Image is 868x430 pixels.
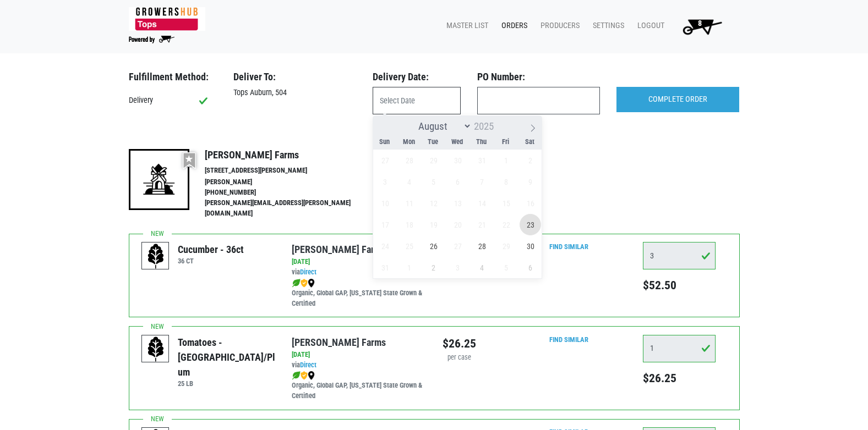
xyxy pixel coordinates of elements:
h4: [PERSON_NAME] Farms [205,149,374,161]
span: Thu [470,139,494,146]
a: 8 [669,15,731,37]
span: August 1, 2025 [495,150,517,171]
span: August 20, 2025 [447,214,468,235]
h3: Delivery Date: [373,71,461,83]
span: August 5, 2025 [423,171,444,192]
span: July 28, 2025 [398,150,420,171]
h3: Deliver To: [233,71,356,83]
div: via [292,267,425,278]
span: September 1, 2025 [398,257,420,278]
input: COMPLETE ORDER [616,87,739,112]
h6: 25 LB [178,379,275,388]
img: leaf-e5c59151409436ccce96b2ca1b28e03c.png [292,371,301,380]
div: Cucumber - 36ct [178,242,244,257]
span: August 13, 2025 [447,192,468,214]
span: August 6, 2025 [447,171,468,192]
span: August 23, 2025 [520,214,541,235]
span: August 11, 2025 [398,192,420,214]
span: August 21, 2025 [471,214,493,235]
select: Month [413,119,472,133]
li: [PERSON_NAME][EMAIL_ADDRESS][PERSON_NAME][DOMAIN_NAME] [205,198,374,219]
span: Fri [494,139,518,146]
span: August 31, 2025 [374,257,396,278]
div: Tops Auburn, 504 [225,87,364,99]
span: Wed [445,139,470,146]
span: August 15, 2025 [495,192,517,214]
span: Tue [421,139,445,146]
div: Organic, Global GAP, [US_STATE] State Grown & Certified [292,278,425,309]
span: September 3, 2025 [447,257,468,278]
img: map_marker-0e94453035b3232a4d21701695807de9.png [308,279,315,288]
h5: $52.50 [643,278,716,293]
h3: PO Number: [477,71,600,83]
img: safety-e55c860ca8c00a9c171001a62a92dabd.png [301,371,308,380]
span: Mon [397,139,421,146]
span: September 5, 2025 [495,257,517,278]
a: Find Similar [549,242,588,251]
div: [DATE] [292,257,425,267]
span: Sun [373,139,397,146]
span: August 17, 2025 [374,214,396,235]
h3: Fulfillment Method: [129,71,217,83]
img: map_marker-0e94453035b3232a4d21701695807de9.png [308,371,315,380]
span: August 28, 2025 [471,235,493,257]
img: Cart [678,15,727,37]
span: September 4, 2025 [471,257,493,278]
span: August 8, 2025 [495,171,517,192]
span: August 7, 2025 [471,171,493,192]
img: 279edf242af8f9d49a69d9d2afa010fb.png [129,7,205,31]
span: Sat [518,139,542,146]
span: July 30, 2025 [447,150,468,171]
span: August 12, 2025 [423,192,444,214]
img: placeholder-variety-43d6402dacf2d531de610a020419775a.svg [142,335,170,363]
input: Qty [643,335,716,362]
li: [STREET_ADDRESS][PERSON_NAME] [205,166,374,176]
h5: $26.25 [643,371,716,385]
li: [PERSON_NAME] [205,177,374,188]
span: July 27, 2025 [374,150,396,171]
span: August 24, 2025 [374,235,396,257]
span: August 25, 2025 [398,235,420,257]
span: July 31, 2025 [471,150,493,171]
span: September 6, 2025 [520,257,541,278]
span: August 2, 2025 [520,150,541,171]
span: 8 [698,19,702,28]
a: Producers [532,15,584,36]
img: placeholder-variety-43d6402dacf2d531de610a020419775a.svg [142,242,170,270]
a: Settings [584,15,629,36]
span: August 26, 2025 [423,235,444,257]
span: August 16, 2025 [520,192,541,214]
img: 19-7441ae2ccb79c876ff41c34f3bd0da69.png [129,149,189,210]
span: August 29, 2025 [495,235,517,257]
span: August 27, 2025 [447,235,468,257]
div: [DATE] [292,350,425,360]
div: Organic, Global GAP, [US_STATE] State Grown & Certified [292,370,425,401]
a: Orders [493,15,532,36]
span: August 4, 2025 [398,171,420,192]
img: safety-e55c860ca8c00a9c171001a62a92dabd.png [301,279,308,288]
span: August 30, 2025 [520,235,541,257]
input: Qty [643,242,716,269]
div: via [292,360,425,371]
div: per case [443,352,476,363]
input: Select Date [373,87,461,114]
div: Tomatoes - [GEOGRAPHIC_DATA]/Plum [178,335,275,379]
span: August 14, 2025 [471,192,493,214]
span: August 9, 2025 [520,171,541,192]
span: September 2, 2025 [423,257,444,278]
h6: 36 CT [178,257,244,265]
img: Powered by Big Wheelbarrow [129,36,174,43]
a: Direct [300,268,316,276]
div: $26.25 [443,335,476,352]
a: Find Similar [549,335,588,344]
span: August 18, 2025 [398,214,420,235]
a: Direct [300,361,316,369]
span: August 10, 2025 [374,192,396,214]
span: August 19, 2025 [423,214,444,235]
a: [PERSON_NAME] Farms [292,337,386,348]
span: August 3, 2025 [374,171,396,192]
a: [PERSON_NAME] Farms [292,244,386,255]
a: Master List [438,15,493,36]
li: [PHONE_NUMBER] [205,188,374,198]
span: August 22, 2025 [495,214,517,235]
